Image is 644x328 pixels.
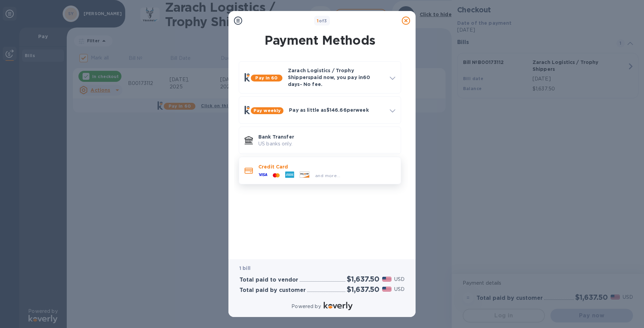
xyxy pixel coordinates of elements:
p: US banks only. [258,140,395,147]
p: Zarach Logistics / Trophy Shippers paid now, you pay in 60 days - No fee. [288,67,384,88]
h3: Total paid by customer [239,287,306,294]
b: Pay weekly [254,108,281,113]
b: 1 bill [239,265,250,271]
b: Pay in 60 [255,75,278,80]
p: Pay as little as $146.66 per week [289,107,384,113]
h2: $1,637.50 [347,285,379,294]
span: 1 [317,18,319,23]
b: of 3 [317,18,327,23]
h2: $1,637.50 [347,275,379,283]
p: USD [394,286,405,293]
h1: Payment Methods [237,33,402,47]
img: Logo [324,302,353,310]
h3: Total paid to vendor [239,277,298,283]
img: USD [382,277,391,282]
img: USD [382,287,391,292]
span: and more... [315,173,340,178]
p: Credit Card [258,163,395,170]
p: Bank Transfer [258,133,395,140]
p: Powered by [291,303,321,310]
p: USD [394,276,405,283]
